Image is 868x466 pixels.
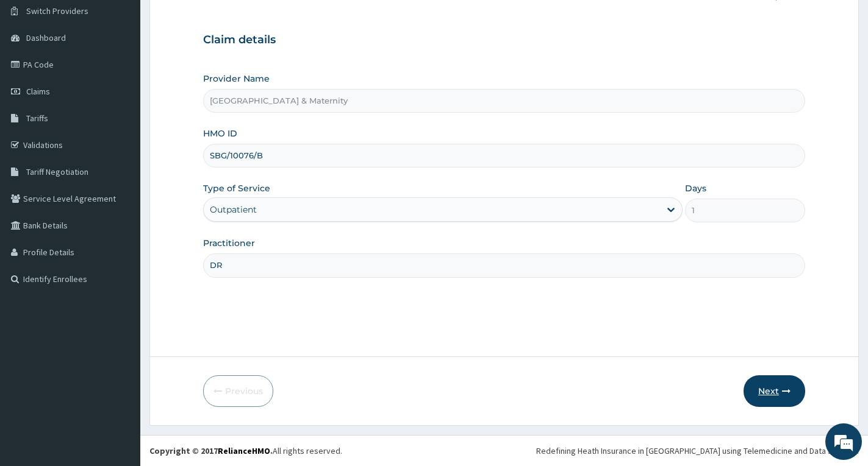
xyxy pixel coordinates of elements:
label: Provider Name [203,72,270,85]
div: Outpatient [210,203,257,216]
span: Claims [26,86,50,97]
span: Tariffs [26,113,48,124]
input: Enter HMO ID [203,144,805,168]
div: Redefining Heath Insurance in [GEOGRAPHIC_DATA] using Telemedicine and Data Science! [536,445,859,457]
strong: Copyright © 2017 . [149,445,273,456]
img: d_794563401_company_1708531726252_794563401 [23,61,49,91]
div: Minimize live chat window [200,6,229,35]
label: HMO ID [203,127,237,139]
footer: All rights reserved. [140,435,868,466]
button: Next [744,375,805,407]
span: We're online! [71,154,168,277]
a: RelianceHMO [218,445,270,456]
div: Chat with us now [63,68,205,84]
button: Previous [203,375,273,407]
textarea: Type your message and hit 'Enter' [6,333,232,375]
label: Practitioner [203,237,255,249]
label: Type of Service [203,182,270,194]
h3: Claim details [203,34,805,47]
span: Dashboard [26,32,66,43]
span: Switch Providers [26,5,88,16]
input: Enter Name [203,253,805,277]
label: Days [685,182,706,194]
span: Tariff Negotiation [26,166,88,177]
